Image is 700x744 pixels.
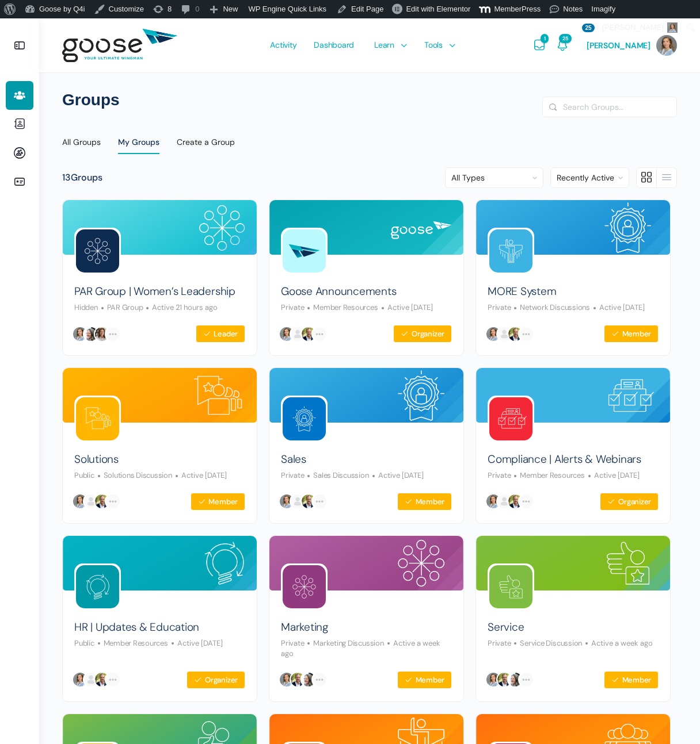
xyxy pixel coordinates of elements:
span: Private [281,470,304,480]
img: Group cover image [476,200,670,255]
div: Groups [62,172,102,184]
a: HR | Updates & Education [74,620,199,635]
span: 25 [559,34,572,43]
p: Active [DATE] [172,470,227,480]
img: Group logo of Solutions [76,397,119,440]
a: Notifications [556,18,569,72]
img: Eliza Leder [279,672,295,688]
span: Member Resources [511,470,584,480]
a: MORE System [488,284,556,300]
span: Public [74,470,94,480]
span: 1 [541,34,549,43]
img: Eliza Leder [279,493,295,509]
img: Group logo of Compliance | Alerts & Webinars [489,397,532,440]
img: Eliza Leder [72,326,88,342]
img: Eliza Leder [485,493,501,509]
span: Private [281,638,304,648]
iframe: Chat Widget [642,689,700,744]
img: Eliza Leder [72,493,88,509]
img: Group logo of Service [489,565,532,608]
img: Group cover image [269,368,463,423]
img: Christopher Orozco [83,672,99,688]
nav: Directory menu [62,129,677,156]
img: Group logo of HR | Updates & Education [76,565,119,608]
a: Tools [419,18,458,72]
a: Activity [264,18,302,72]
img: Christopher Orozco [496,326,512,342]
span: Sales Discussion [304,470,368,480]
img: Craig Linsenmeyer [94,493,110,509]
img: Craig Linsenmeyer [496,672,512,688]
img: Wendy Keneipp [83,326,99,342]
input: Search Groups… [543,97,676,117]
img: Christopher Orozco [496,493,512,509]
span: Private [281,302,304,312]
img: Eliza Leder [72,672,88,688]
span: Tools [424,18,443,72]
a: Goose Announcements [281,284,396,300]
span: Learn [374,18,394,72]
img: Group logo of PAR Group | Women’s Leadership [76,229,119,273]
img: Group cover image [476,368,670,423]
button: Member [397,493,452,511]
span: Public [74,638,94,648]
span: Marketing Discussion [304,638,383,648]
img: Craig Linsenmeyer [290,672,306,688]
img: Group cover image [269,536,463,590]
button: Leader [196,325,245,343]
img: Group logo of Goose Announcements [283,229,326,273]
span: Member Resources [94,638,168,648]
span: 13 [62,171,71,183]
img: Wendy Keneipp [507,672,523,688]
span: [PERSON_NAME] [602,18,678,37]
a: Dashboard [308,18,360,72]
p: Active [DATE] [590,302,645,312]
p: Active a week ago [582,638,653,648]
img: Christopher Orozco [290,326,306,342]
img: Craig Linsenmeyer [94,672,110,688]
a: All Groups [62,129,101,156]
a: Sales [281,452,306,467]
a: Learn [368,18,410,72]
a: Service [488,620,524,635]
span: [PERSON_NAME] [587,40,650,51]
img: Craig Linsenmeyer [507,493,523,509]
a: Solutions [74,452,119,467]
a: My Groups [118,129,159,156]
span: Private [488,302,511,312]
p: Active a week ago [281,638,440,658]
img: Christopher Orozco [83,493,99,509]
a: Compliance | Alerts & Webinars [488,452,641,467]
span: PAR Group [98,302,143,312]
p: Active 21 hours ago [143,302,218,312]
img: Eliza Leder [279,326,295,342]
span: Dashboard [314,18,354,72]
h1: Groups [62,90,677,110]
img: Group cover image [476,536,670,590]
img: Group logo of MORE System [489,229,532,273]
img: Group logo of Sales [283,397,326,440]
p: Active [DATE] [168,638,223,648]
span: Solutions Discussion [94,470,172,480]
img: Group logo of Marketing [283,565,326,608]
img: Craig Linsenmeyer [300,326,317,342]
span: Hidden [74,302,98,312]
img: Christopher Orozco [290,493,306,509]
a: [PERSON_NAME] [587,18,677,72]
span: 25 [582,24,594,32]
span: Private [488,638,511,648]
img: Eliza Leder [485,672,501,688]
button: Organizer [187,671,245,689]
button: Member [191,493,245,511]
a: Create a Group [177,129,235,156]
img: Craig Linsenmeyer [507,326,523,342]
a: Marketing [281,620,329,635]
img: Wendy Keneipp [300,672,317,688]
span: Network Discussions [511,302,589,312]
span: Activity [270,18,296,72]
p: Active [DATE] [585,470,640,480]
a: Messages [532,18,546,72]
span: Service Discussion [511,638,582,648]
p: Active [DATE] [378,302,433,312]
img: Eliza Leder [485,326,501,342]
